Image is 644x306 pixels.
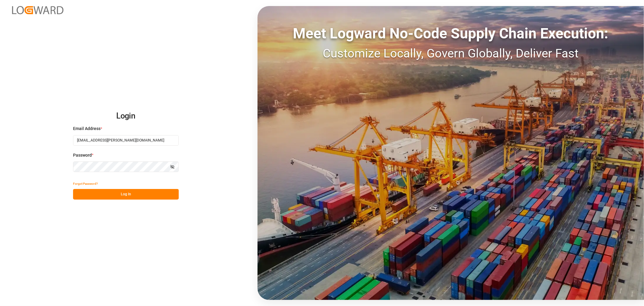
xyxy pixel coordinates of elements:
[73,152,92,158] span: Password
[73,189,179,200] button: Log In
[73,125,101,132] span: Email Address
[73,135,179,146] input: Enter your email
[12,6,63,14] img: Logward_new_orange.png
[258,44,644,63] div: Customize Locally, Govern Globally, Deliver Fast
[73,178,98,189] button: Forgot Password?
[258,23,644,44] div: Meet Logward No-Code Supply Chain Execution:
[73,106,179,126] h2: Login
